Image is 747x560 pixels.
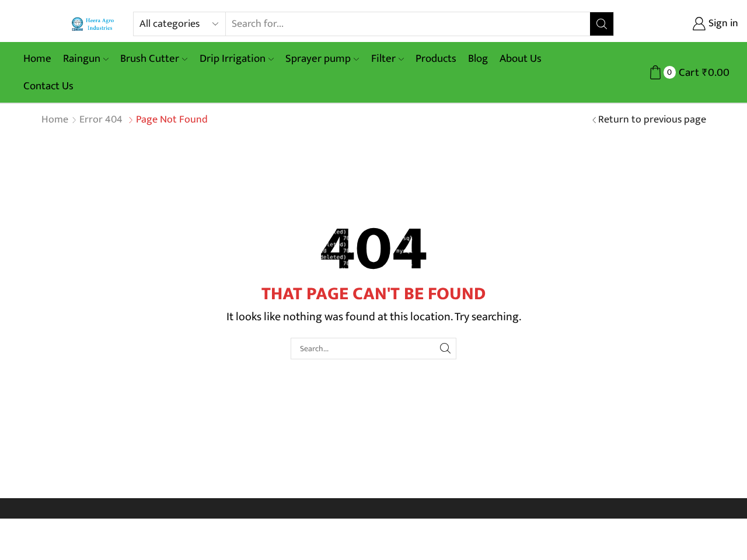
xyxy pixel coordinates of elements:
[41,283,706,304] h1: That Page Can't Be Found
[57,45,114,72] a: Raingun
[291,338,456,359] input: Search...
[41,216,706,283] h2: 404
[194,45,280,72] a: Drip Irrigation
[18,45,57,72] a: Home
[702,64,729,82] bdi: 0.00
[462,45,494,72] a: Blog
[114,45,193,72] a: Brush Cutter
[280,45,365,72] a: Sprayer pump
[410,45,462,72] a: Products
[41,307,706,326] p: It looks like nothing was found at this location. Try searching.
[706,16,738,32] span: Sign in
[494,45,547,72] a: About Us
[664,66,676,78] span: 0
[626,62,729,83] a: 0 Cart ₹0.00
[18,72,79,100] a: Contact Us
[702,64,708,82] span: ₹
[676,65,699,80] span: Cart
[41,113,69,128] a: Home
[598,113,706,128] a: Return to previous page
[365,45,410,72] a: Filter
[79,111,123,128] span: Error 404
[631,13,738,34] a: Sign in
[226,12,590,36] input: Search for...
[590,12,613,36] button: Search button
[136,111,208,128] span: Page not found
